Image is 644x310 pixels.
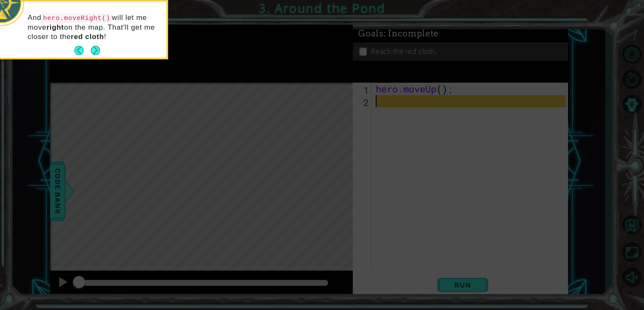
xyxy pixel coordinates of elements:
p: And will let me move on the map. That'll get me closer to the ! [28,13,160,42]
button: Next [91,46,100,55]
code: hero.moveRight() [41,14,112,23]
strong: red cloth [71,33,104,41]
button: Back [74,46,91,55]
strong: right [46,23,64,31]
